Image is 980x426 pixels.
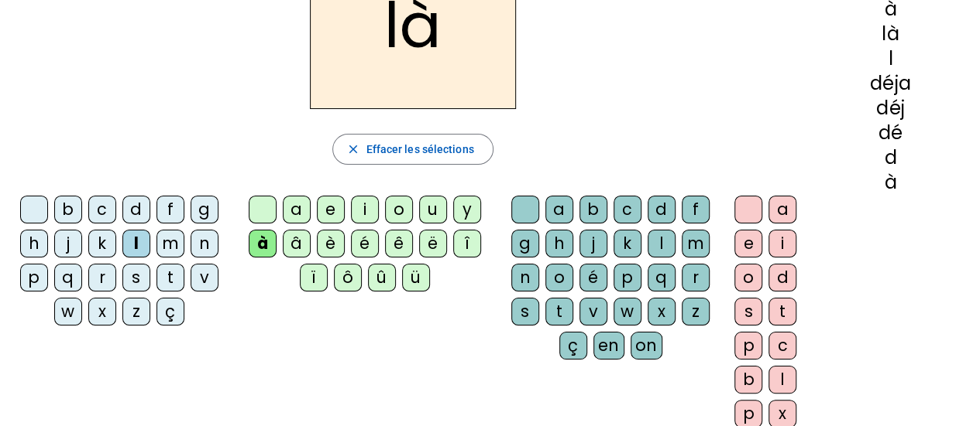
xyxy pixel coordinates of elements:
div: y [453,196,481,223]
div: g [511,230,539,257]
div: q [54,264,82,291]
div: f [682,196,710,223]
div: e [317,196,345,223]
div: i [769,230,796,257]
div: c [614,196,641,223]
div: n [191,230,218,257]
div: p [734,332,762,360]
div: a [283,196,311,223]
div: o [734,264,762,291]
div: x [648,298,676,325]
div: ï [300,264,328,291]
div: û [368,264,396,291]
div: dé [826,124,955,142]
div: d [826,148,955,167]
div: ç [559,332,587,360]
div: c [88,196,116,223]
div: d [769,264,796,291]
div: ü [402,264,430,291]
div: déja [826,74,955,93]
div: déj [826,99,955,118]
div: a [545,196,573,223]
div: r [88,264,116,291]
div: o [385,196,413,223]
div: t [545,298,573,325]
div: on [631,332,662,360]
div: u [419,196,447,223]
div: ç [156,298,184,325]
div: o [545,264,573,291]
span: Effacer les sélections [366,140,473,158]
div: c [769,332,796,360]
div: a [769,196,796,223]
div: ë [419,230,447,257]
div: l [769,366,796,394]
div: b [579,196,607,223]
div: s [734,298,762,325]
div: s [511,298,539,325]
div: là [826,25,955,43]
div: p [614,264,641,291]
div: k [88,230,116,257]
div: l [122,230,150,257]
div: z [122,298,150,325]
div: à [826,173,955,192]
div: s [122,264,150,291]
div: j [579,230,607,257]
div: v [191,264,218,291]
div: m [156,230,184,257]
div: j [54,230,82,257]
div: t [156,264,184,291]
div: v [579,298,607,325]
div: à [249,230,277,257]
div: x [88,298,116,325]
div: ô [334,264,362,291]
div: â [283,230,311,257]
div: h [20,230,48,257]
div: t [769,298,796,325]
div: m [682,230,710,257]
div: en [593,332,624,360]
div: è [317,230,345,257]
div: é [351,230,379,257]
div: i [351,196,379,223]
div: f [156,196,184,223]
div: r [682,264,710,291]
div: k [614,230,641,257]
div: g [191,196,218,223]
div: e [734,230,762,257]
div: z [682,298,710,325]
div: b [734,366,762,394]
mat-icon: close [346,142,359,156]
div: l [826,49,955,68]
div: ê [385,230,413,257]
div: w [54,298,82,325]
div: p [20,264,48,291]
div: b [54,196,82,223]
div: n [511,264,539,291]
button: Effacer les sélections [332,134,493,165]
div: é [579,264,607,291]
div: d [122,196,150,223]
div: h [545,230,573,257]
div: l [648,230,676,257]
div: d [648,196,676,223]
div: q [648,264,676,291]
div: w [614,298,641,325]
div: î [453,230,481,257]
